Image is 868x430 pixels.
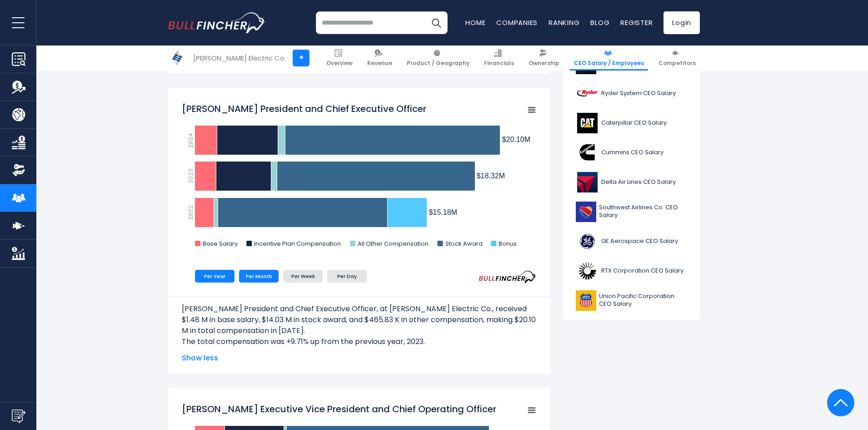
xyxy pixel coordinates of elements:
img: Ownership [12,163,25,177]
a: Blog [590,18,609,27]
span: Southwest Airlines Co. CEO Salary [599,204,688,219]
text: All Other Compensation [358,239,429,248]
text: Stock Award [445,239,483,248]
a: Revenue [363,46,396,71]
a: Competitors [654,46,700,71]
span: Union Pacific Corporation CEO Salary [599,293,688,308]
text: 2022 [186,205,195,220]
p: The total compensation was +9.71% up from the previous year, 2023. [182,336,536,347]
span: GE Aerospace CEO Salary [601,238,678,245]
a: Home [465,18,485,27]
span: Competitors [658,60,696,67]
a: + [293,50,309,66]
a: Ryder System CEO Salary [570,81,693,106]
p: [PERSON_NAME] President and Chief Executive Officer, at [PERSON_NAME] Electric Co., received $1.4... [182,304,536,336]
div: [PERSON_NAME] Electric Co. [193,53,286,63]
img: DAL logo [576,172,599,192]
span: CEO Salary / Employees [574,60,644,67]
a: Cummins CEO Salary [570,140,693,165]
img: CMI logo [576,142,599,163]
text: 2023 [186,169,195,183]
span: [PERSON_NAME] Engineering Group CEO Salary [599,56,688,71]
img: GE logo [576,231,599,252]
li: Per Week [283,270,323,283]
span: RTX Corporation CEO Salary [601,267,683,275]
span: Cummins CEO Salary [601,149,663,157]
img: RTX logo [576,261,599,281]
text: Incentive Plan Compensation [254,239,341,248]
a: Delta Air Lines CEO Salary [570,170,693,195]
span: Ownership [529,60,559,67]
tspan: $18.32M [477,172,505,180]
a: Product / Geography [403,46,474,71]
span: Ryder System CEO Salary [601,90,676,97]
span: Delta Air Lines CEO Salary [601,178,676,186]
span: Revenue [367,60,392,67]
tspan: $15.18M [429,208,457,216]
img: EMR logo [169,49,186,66]
a: Ranking [549,18,579,27]
button: Search [425,11,448,34]
tspan: [PERSON_NAME] President and Chief Executive Officer [182,102,426,115]
img: LUV logo [576,202,596,222]
li: Per Day [327,270,367,283]
img: bullfincher logo [168,12,266,33]
a: Login [663,11,700,34]
span: Show less [182,353,536,364]
li: Per Month [239,270,279,283]
span: Overview [326,60,353,67]
a: Union Pacific Corporation CEO Salary [570,288,693,313]
a: Ownership [524,46,564,71]
span: Financials [484,60,514,67]
a: Overview [322,46,357,71]
span: Caterpillar CEO Salary [601,119,667,127]
a: Go to homepage [168,12,266,33]
text: 2024 [186,133,195,148]
a: RTX Corporation CEO Salary [570,258,693,283]
text: Base Salary [203,239,238,248]
a: Financials [480,46,518,71]
a: Companies [496,18,538,27]
li: Per Year [195,270,234,283]
svg: S. L. Karsanbhai President and Chief Executive Officer [182,98,536,257]
a: Southwest Airlines Co. CEO Salary [570,199,693,224]
tspan: [PERSON_NAME] Executive Vice President and Chief Operating Officer [182,403,496,415]
a: Register [620,18,653,27]
span: Product / Geography [407,60,469,67]
text: Bonus [499,239,517,248]
a: Caterpillar CEO Salary [570,111,693,136]
a: CEO Salary / Employees [570,46,648,71]
img: CAT logo [576,113,599,133]
img: R logo [576,83,599,104]
img: UNP logo [576,290,596,311]
a: GE Aerospace CEO Salary [570,229,693,254]
tspan: $20.10M [502,136,530,143]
